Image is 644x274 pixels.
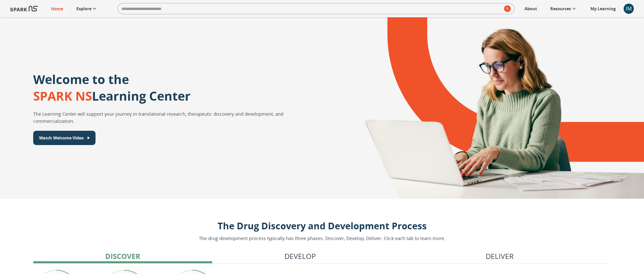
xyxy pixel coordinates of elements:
button: search [502,3,511,14]
p: About [524,6,537,12]
p: Develop [284,251,316,261]
p: Home [51,6,63,12]
img: Logo of SPARK at Stanford [10,3,38,15]
p: Resources [550,6,571,12]
div: IM [624,4,634,14]
a: My Learning [588,3,618,14]
p: The Drug Discovery and Development Process [199,219,445,233]
p: Watch Welcome Video [39,135,84,141]
a: Resources [548,3,580,14]
span: SPARK NS [33,88,92,104]
p: Welcome to the Learning Center [33,71,190,104]
button: Watch Welcome Video [33,131,96,145]
div: A montage of drug development icons and a SPARK NS logo design element [339,17,644,199]
p: The Learning Center will support your journey in translational research, therapeutic discovery an... [33,110,316,125]
button: account of current user [624,4,634,14]
p: Explore [76,6,91,12]
a: About [522,3,540,14]
a: Home [49,3,66,14]
p: Deliver [486,251,514,261]
p: The drug development process typically has three phases. Discover, Develop, Deliver. Click each t... [199,235,445,242]
p: My Learning [590,6,616,12]
p: Discover [105,251,140,261]
a: Explore [74,3,100,14]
